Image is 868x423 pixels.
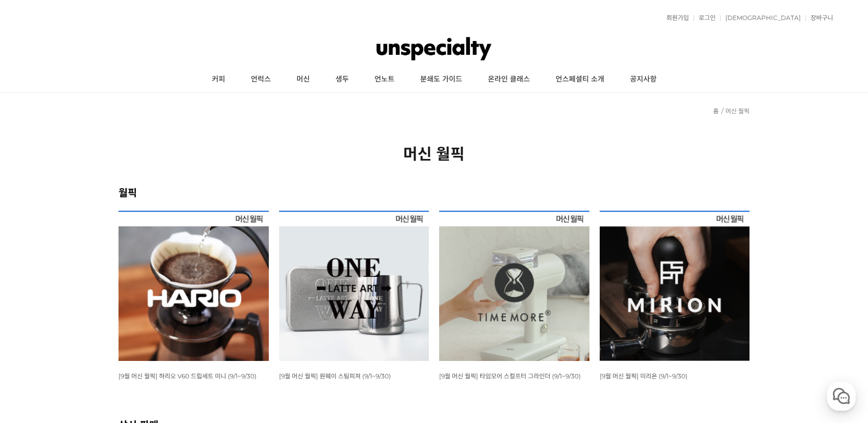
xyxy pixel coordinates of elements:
[439,372,581,380] a: [9월 머신 월픽] 타임모어 스컬프터 그라인더 (9/1~9/30)
[600,372,687,380] a: [9월 머신 월픽] 미리온 (9/1~9/30)
[407,67,475,92] a: 분쇄도 가이드
[805,15,833,21] a: 장바구니
[119,142,749,164] h2: 머신 월픽
[279,211,429,361] img: 9월 머신 월픽 원웨이 스팀피쳐
[720,15,801,21] a: [DEMOGRAPHIC_DATA]
[475,67,543,92] a: 온라인 클래스
[323,67,362,92] a: 생두
[119,185,749,199] h2: 월픽
[199,67,238,92] a: 커피
[439,372,581,380] span: [9월 머신 월픽] 타임모어 스컬프터 그라인더 (9/1~9/30)
[600,372,687,380] span: [9월 머신 월픽] 미리온 (9/1~9/30)
[119,372,257,380] a: [9월 머신 월픽] 하리오 V60 드립세트 미니 (9/1~9/30)
[725,107,749,115] a: 머신 월픽
[661,15,689,21] a: 회원가입
[439,211,589,361] img: 9월 머신 월픽 타임모어 스컬프터
[279,372,391,380] span: [9월 머신 월픽] 원웨이 스팀피쳐 (9/1~9/30)
[362,67,407,92] a: 언노트
[694,15,716,21] a: 로그인
[279,372,391,380] a: [9월 머신 월픽] 원웨이 스팀피쳐 (9/1~9/30)
[119,211,269,361] img: 9월 머신 월픽 하리오 V60 드립세트 미니
[713,107,719,115] a: 홈
[600,211,750,361] img: 9월 머신 월픽 미리온
[377,33,492,64] img: 언스페셜티 몰
[119,372,257,380] span: [9월 머신 월픽] 하리오 V60 드립세트 미니 (9/1~9/30)
[284,67,323,92] a: 머신
[617,67,669,92] a: 공지사항
[238,67,284,92] a: 언럭스
[543,67,617,92] a: 언스페셜티 소개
